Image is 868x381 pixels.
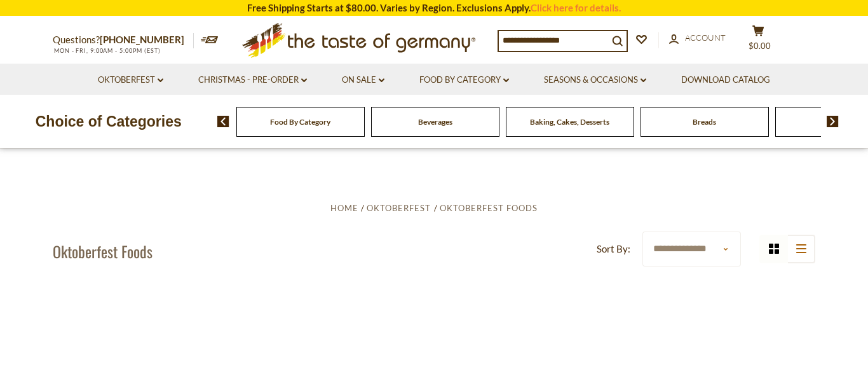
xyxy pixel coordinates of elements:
[100,34,184,45] a: [PHONE_NUMBER]
[53,242,153,261] h1: Oktoberfest Foods
[98,73,163,87] a: Oktoberfest
[198,73,307,87] a: Christmas - PRE-ORDER
[531,2,621,13] a: Click here for details.
[681,73,770,87] a: Download Catalog
[53,32,194,48] p: Questions?
[440,203,538,213] a: Oktoberfest Foods
[53,47,161,54] span: MON - FRI, 9:00AM - 5:00PM (EST)
[342,73,384,87] a: On Sale
[669,31,726,45] a: Account
[597,241,630,257] label: Sort By:
[217,116,229,127] img: previous arrow
[419,73,509,87] a: Food By Category
[544,73,646,87] a: Seasons & Occasions
[418,117,452,127] a: Beverages
[693,117,716,127] a: Breads
[530,117,609,127] a: Baking, Cakes, Desserts
[739,25,777,57] button: $0.00
[685,32,726,43] span: Account
[367,203,431,213] a: Oktoberfest
[749,41,771,51] span: $0.00
[827,116,839,127] img: next arrow
[330,203,358,213] a: Home
[270,117,330,127] a: Food By Category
